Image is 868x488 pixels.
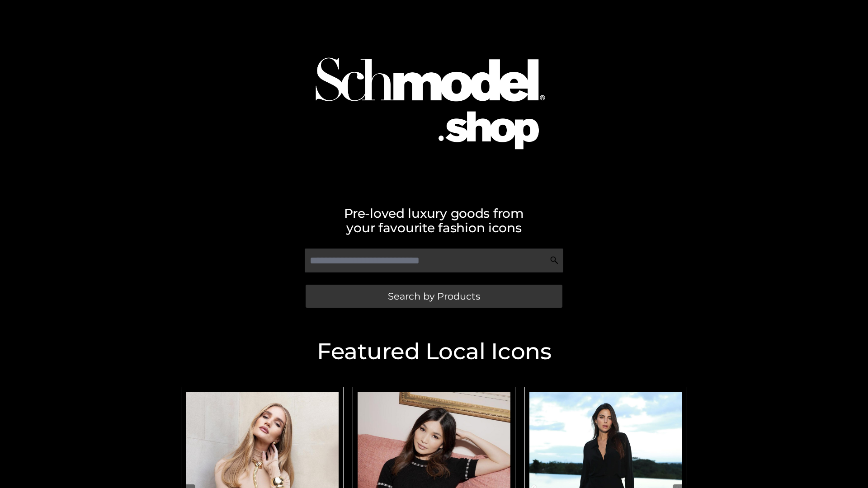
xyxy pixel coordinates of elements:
h2: Featured Local Icons​ [176,340,692,363]
a: Search by Products [306,285,562,308]
img: Search Icon [550,256,559,265]
h2: Pre-loved luxury goods from your favourite fashion icons [176,206,692,235]
span: Search by Products [388,291,480,301]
